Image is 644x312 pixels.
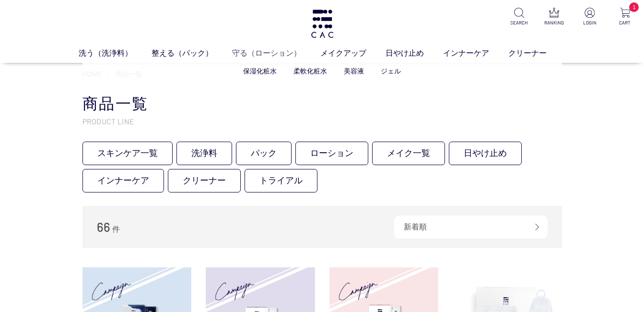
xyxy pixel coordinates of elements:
p: PRODUCT LINE [82,116,562,126]
h1: 商品一覧 [82,94,562,114]
p: SEARCH [507,19,530,26]
a: 1 CART [614,8,636,26]
a: 美容液 [344,67,364,75]
a: 整える（パック） [152,48,232,59]
a: パック [236,142,292,165]
a: RANKING [543,8,565,26]
a: 保湿化粧水 [243,67,277,75]
a: インナーケア [82,169,164,192]
a: インナーケア [443,48,508,59]
a: メイクアップ [320,48,386,59]
a: ジェル [381,67,401,75]
a: 守る（ローション） [232,48,320,59]
a: クリーナー [168,169,241,192]
a: 洗浄料 [176,142,232,165]
span: 66 [97,219,110,234]
span: 件 [112,225,120,233]
a: 日やけ止め [449,142,522,165]
a: LOGIN [578,8,601,26]
a: トライアル [245,169,317,192]
a: ローション [295,142,368,165]
span: 1 [629,2,639,12]
a: 日やけ止め [386,48,443,59]
a: クリーナー [508,48,566,59]
p: RANKING [543,19,565,26]
a: 洗う（洗浄料） [79,48,152,59]
img: logo [310,10,335,38]
div: 新着順 [394,216,548,239]
a: 柔軟化粧水 [293,67,327,75]
a: スキンケア一覧 [82,142,173,165]
p: LOGIN [578,19,601,26]
p: CART [614,19,636,26]
a: メイク一覧 [372,142,445,165]
a: SEARCH [507,8,530,26]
